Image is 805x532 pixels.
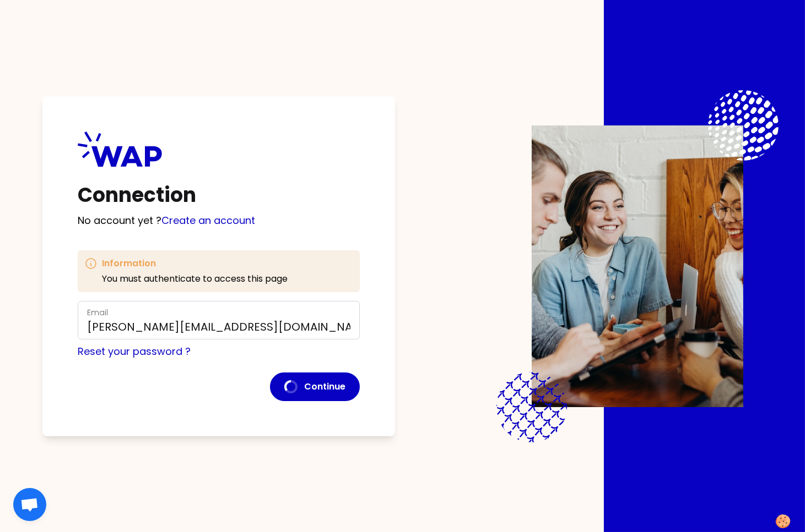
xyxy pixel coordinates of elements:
[78,184,360,206] h1: Connection
[78,213,360,228] p: No account yet ?
[270,372,360,401] button: Continue
[78,344,191,358] a: Reset your password ?
[532,125,743,407] img: Description
[102,257,288,270] h3: Information
[161,213,255,227] a: Create an account
[87,307,108,318] label: Email
[102,272,288,286] p: You must authenticate to access this page
[13,488,46,521] div: Ouvrir le chat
